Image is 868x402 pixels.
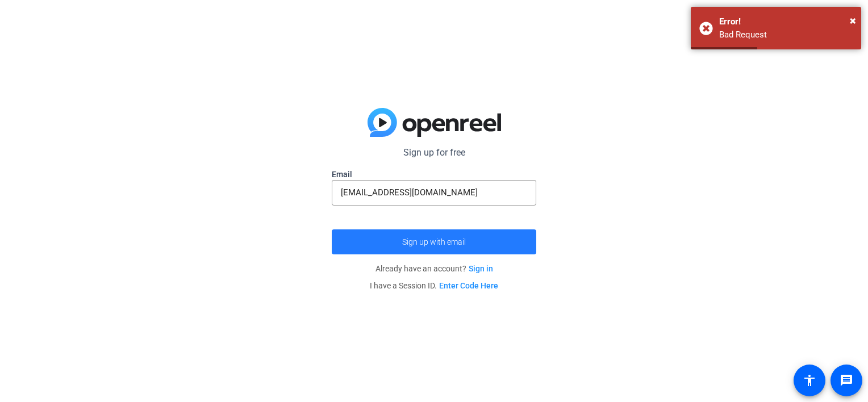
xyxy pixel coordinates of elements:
[341,186,527,199] input: Enter Email Address
[332,146,536,160] p: Sign up for free
[332,169,536,180] label: Email
[332,229,536,254] button: Sign up with email
[719,28,853,41] div: Bad Request
[375,264,493,273] span: Already have an account?
[368,108,501,137] img: blue-gradient.svg
[840,374,853,387] mat-icon: message
[469,264,493,273] a: Sign in
[803,374,816,387] mat-icon: accessibility
[850,12,856,29] button: Close
[439,281,498,290] a: Enter Code Here
[719,15,853,28] div: Error!
[850,14,856,27] span: ×
[370,281,498,290] span: I have a Session ID.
